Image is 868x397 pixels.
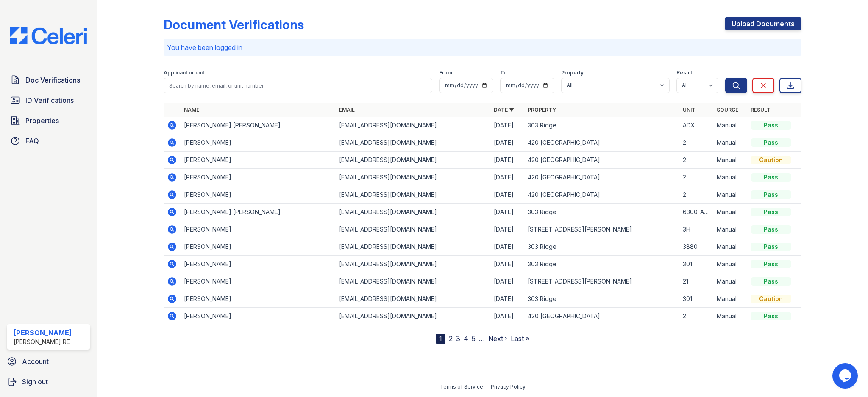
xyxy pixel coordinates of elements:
[490,134,524,152] td: [DATE]
[524,204,679,221] td: 303 Ridge
[181,290,335,308] td: [PERSON_NAME]
[713,117,747,134] td: Manual
[511,334,529,343] a: Last »
[494,107,514,113] a: Date ▼
[181,152,335,169] td: [PERSON_NAME]
[22,356,49,367] span: Account
[751,277,791,286] div: Pass
[751,243,791,251] div: Pass
[14,328,72,338] div: [PERSON_NAME]
[676,69,692,76] label: Result
[713,221,747,238] td: Manual
[336,308,490,325] td: [EMAIL_ADDRESS][DOMAIN_NAME]
[679,152,713,169] td: 2
[679,169,713,186] td: 2
[713,290,747,308] td: Manual
[751,107,771,113] a: Result
[181,238,335,256] td: [PERSON_NAME]
[25,116,59,126] span: Properties
[725,17,801,30] a: Upload Documents
[7,132,90,149] a: FAQ
[488,334,507,343] a: Next ›
[336,238,490,256] td: [EMAIL_ADDRESS][DOMAIN_NAME]
[181,256,335,273] td: [PERSON_NAME]
[524,134,679,152] td: 420 [GEOGRAPHIC_DATA]
[439,69,452,76] label: From
[713,186,747,204] td: Manual
[164,69,204,76] label: Applicant or unit
[336,169,490,186] td: [EMAIL_ADDRESS][DOMAIN_NAME]
[184,107,199,113] a: Name
[486,383,488,390] div: |
[181,273,335,290] td: [PERSON_NAME]
[713,169,747,186] td: Manual
[7,72,90,88] a: Doc Verifications
[3,27,94,44] img: CE_Logo_Blue-a8612792a0a2168367f1c8372b55b34899dd931a85d93a1a3d3e32e68fde9ad4.png
[181,308,335,325] td: [PERSON_NAME]
[528,107,556,113] a: Property
[167,42,798,52] p: You have been logged in
[25,75,80,85] span: Doc Verifications
[181,186,335,204] td: [PERSON_NAME]
[25,95,74,105] span: ID Verifications
[336,204,490,221] td: [EMAIL_ADDRESS][DOMAIN_NAME]
[181,117,335,134] td: [PERSON_NAME] [PERSON_NAME]
[164,78,432,93] input: Search by name, email, or unit number
[679,273,713,290] td: 21
[181,221,335,238] td: [PERSON_NAME]
[679,204,713,221] td: 6300-ADX
[336,117,490,134] td: [EMAIL_ADDRESS][DOMAIN_NAME]
[490,117,524,134] td: [DATE]
[181,134,335,152] td: [PERSON_NAME]
[490,221,524,238] td: [DATE]
[751,173,791,182] div: Pass
[561,69,584,76] label: Property
[25,136,39,146] span: FAQ
[464,334,468,343] a: 4
[524,256,679,273] td: 303 Ridge
[164,17,304,32] div: Document Verifications
[436,334,445,344] div: 1
[339,107,355,113] a: Email
[524,273,679,290] td: [STREET_ADDRESS][PERSON_NAME]
[500,69,507,76] label: To
[336,221,490,238] td: [EMAIL_ADDRESS][DOMAIN_NAME]
[490,152,524,169] td: [DATE]
[490,290,524,308] td: [DATE]
[490,273,524,290] td: [DATE]
[524,221,679,238] td: [STREET_ADDRESS][PERSON_NAME]
[679,186,713,204] td: 2
[679,134,713,152] td: 2
[3,373,94,390] button: Sign out
[713,308,747,325] td: Manual
[336,273,490,290] td: [EMAIL_ADDRESS][DOMAIN_NAME]
[490,169,524,186] td: [DATE]
[679,256,713,273] td: 301
[490,204,524,221] td: [DATE]
[751,121,791,130] div: Pass
[181,204,335,221] td: [PERSON_NAME] [PERSON_NAME]
[336,186,490,204] td: [EMAIL_ADDRESS][DOMAIN_NAME]
[524,186,679,204] td: 420 [GEOGRAPHIC_DATA]
[472,334,476,343] a: 5
[713,256,747,273] td: Manual
[713,152,747,169] td: Manual
[524,152,679,169] td: 420 [GEOGRAPHIC_DATA]
[490,308,524,325] td: [DATE]
[717,107,738,113] a: Source
[490,186,524,204] td: [DATE]
[524,238,679,256] td: 303 Ridge
[336,290,490,308] td: [EMAIL_ADDRESS][DOMAIN_NAME]
[479,334,485,344] span: …
[14,338,72,346] div: [PERSON_NAME] RE
[336,134,490,152] td: [EMAIL_ADDRESS][DOMAIN_NAME]
[456,334,460,343] a: 3
[491,383,526,390] a: Privacy Policy
[751,225,791,234] div: Pass
[751,156,791,164] div: Caution
[751,208,791,216] div: Pass
[181,169,335,186] td: [PERSON_NAME]
[490,256,524,273] td: [DATE]
[683,107,696,113] a: Unit
[679,238,713,256] td: 3880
